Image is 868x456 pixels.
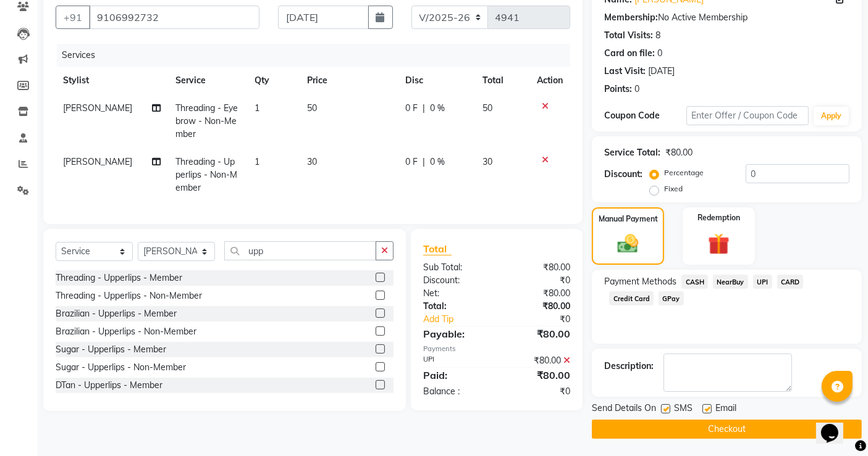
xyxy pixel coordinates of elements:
[56,343,166,356] div: Sugar - Upperlips - Member
[56,6,90,29] button: +91
[414,354,497,367] div: UPI
[405,155,418,168] span: 0 F
[713,275,748,289] span: NearBuy
[430,102,445,115] span: 0 %
[529,67,570,94] th: Action
[664,167,704,178] label: Percentage
[405,102,418,115] span: 0 F
[414,385,497,398] div: Balance :
[56,379,162,392] div: DTan - Upperlips - Member
[247,67,300,94] th: Qty
[681,275,708,289] span: CASH
[224,241,376,260] input: Search or Scan
[816,407,856,444] iframe: chat widget
[497,261,579,274] div: ₹80.00
[414,313,510,326] a: Add Tip
[414,368,497,383] div: Paid:
[414,287,497,300] div: Net:
[423,344,570,354] div: Payments
[592,402,656,417] span: Send Details On
[604,360,654,373] div: Description:
[56,67,168,94] th: Stylist
[414,300,497,313] div: Total:
[255,102,259,114] span: 1
[665,146,693,159] div: ₹80.00
[497,326,579,341] div: ₹80.00
[423,102,425,115] span: |
[511,313,580,326] div: ₹0
[611,232,644,256] img: _cash.svg
[604,109,686,122] div: Coupon Code
[497,287,579,300] div: ₹80.00
[63,102,132,114] span: [PERSON_NAME]
[63,156,132,167] span: [PERSON_NAME]
[56,272,182,284] div: Threading - Upperlips - Member
[414,261,497,274] div: Sub Total:
[609,291,654,305] span: Credit Card
[604,65,646,78] div: Last Visit:
[657,47,662,60] div: 0
[56,325,196,338] div: Brazilian - Upperlips - Non-Member
[604,11,849,24] div: No Active Membership
[497,354,579,367] div: ₹80.00
[659,291,684,305] span: GPay
[604,168,643,181] div: Discount:
[307,102,317,114] span: 50
[592,420,862,439] button: Checkout
[482,156,492,167] span: 30
[497,368,579,383] div: ₹80.00
[430,155,445,168] span: 0 %
[686,106,809,125] input: Enter Offer / Coupon Code
[655,29,660,42] div: 8
[255,156,259,167] span: 1
[414,274,497,287] div: Discount:
[423,155,425,168] span: |
[414,326,497,341] div: Payable:
[604,146,660,159] div: Service Total:
[497,274,579,287] div: ₹0
[300,67,398,94] th: Price
[497,300,579,313] div: ₹80.00
[814,107,849,125] button: Apply
[604,11,658,24] div: Membership:
[648,65,675,78] div: [DATE]
[777,275,804,289] span: CARD
[604,47,655,60] div: Card on file:
[674,402,693,417] span: SMS
[604,275,676,288] span: Payment Methods
[482,102,492,114] span: 50
[697,212,740,223] label: Redemption
[56,307,177,320] div: Brazilian - Upperlips - Member
[57,44,579,67] div: Services
[599,213,658,225] label: Manual Payment
[398,67,475,94] th: Disc
[664,183,683,194] label: Fixed
[175,102,238,139] span: Threading - Eyebrow - Non-Member
[168,67,247,94] th: Service
[753,275,772,289] span: UPI
[715,402,736,417] span: Email
[307,156,317,167] span: 30
[56,289,202,302] div: Threading - Upperlips - Non-Member
[497,385,579,398] div: ₹0
[701,231,736,258] img: _gift.svg
[423,243,452,255] span: Total
[89,6,259,29] input: Search by Name/Mobile/Email/Code
[475,67,529,94] th: Total
[175,156,237,193] span: Threading - Upperlips - Non-Member
[56,361,186,374] div: Sugar - Upperlips - Non-Member
[634,83,639,96] div: 0
[604,29,653,42] div: Total Visits:
[604,83,632,96] div: Points:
